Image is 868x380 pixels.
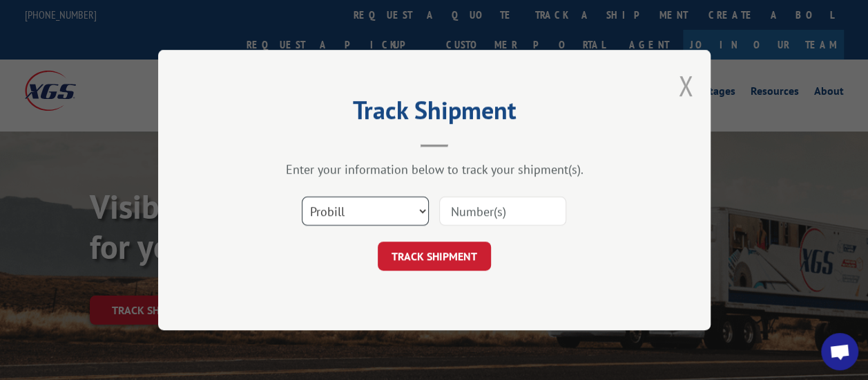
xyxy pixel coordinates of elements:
input: Number(s) [439,197,566,226]
div: Enter your information below to track your shipment(s). [227,161,642,177]
h2: Track Shipment [227,100,642,127]
button: Close modal [678,67,693,104]
button: TRACK SHIPMENT [378,242,491,271]
div: Open chat [821,333,858,370]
